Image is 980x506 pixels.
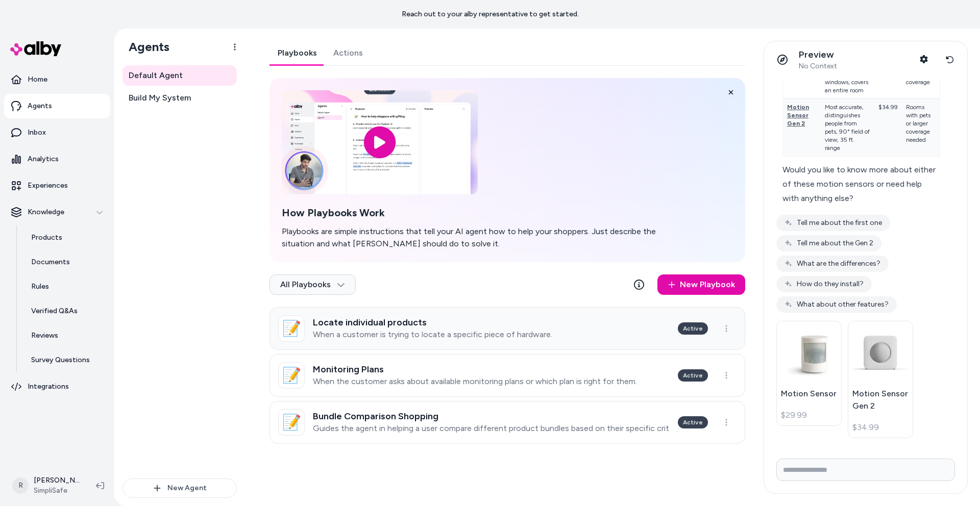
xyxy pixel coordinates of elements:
[278,362,305,389] div: 📝
[31,331,58,341] p: Reviews
[282,207,674,219] h2: How Playbooks Work
[776,235,881,251] button: Tell me about the Gen 2
[28,207,64,217] p: Knowledge
[4,147,110,171] a: Analytics
[313,423,670,434] p: Guides the agent in helping a user compare different product bundles based on their specific crit...
[21,348,110,372] a: Survey Questions
[313,411,670,421] h3: Bundle Comparison Shopping
[799,62,837,71] span: No Context
[678,416,708,428] div: Active
[776,256,889,272] button: What are the differences?
[21,225,110,250] a: Products
[902,99,940,157] td: Rooms with pets or larger coverage needed
[28,128,46,138] p: Inbox
[21,299,110,323] a: Verified Q&As
[874,99,902,157] td: $34.99
[21,250,110,274] a: Documents
[28,382,69,392] p: Integrations
[678,322,708,335] div: Active
[821,99,874,157] td: Most accurate, distinguishes people from pets, 90° field of view, 35 ft. range
[6,469,88,502] button: R[PERSON_NAME]SimpliSafe
[902,58,940,99] td: General room coverage
[402,9,579,19] p: Reach out to your alby representative to get started.
[313,364,637,374] h3: Monitoring Plans
[852,421,879,434] span: $34.99
[278,315,305,342] div: 📝
[28,181,68,191] p: Experiences
[269,401,745,444] a: 📝Bundle Comparison ShoppingGuides the agent in helping a user compare different product bundles b...
[278,409,305,436] div: 📝
[325,41,371,65] a: Actions
[269,41,325,65] a: Playbooks
[776,459,955,481] input: Write your prompt here
[280,280,345,290] span: All Playbooks
[31,282,49,292] p: Rules
[678,369,708,382] div: Active
[31,233,62,243] p: Products
[799,49,837,61] p: Preview
[776,215,890,231] button: Tell me about the first one
[31,355,90,365] p: Survey Questions
[129,69,183,82] span: Default Agent
[12,477,29,494] span: R
[122,478,237,498] button: New Agent
[821,58,874,99] td: Great for rooms with lots of windows, covers an entire room
[4,374,110,399] a: Integrations
[10,41,61,56] img: alby Logo
[4,67,110,92] a: Home
[657,274,745,295] a: New Playbook
[269,307,745,350] a: 📝Locate individual productsWhen a customer is trying to locate a specific piece of hardware.Active
[313,330,552,340] p: When a customer is trying to locate a specific piece of hardware.
[848,321,913,438] a: Motion Sensor Gen 2Motion Sensor Gen 2$34.99
[269,354,745,397] a: 📝Monitoring PlansWhen the customer asks about available monitoring plans or which plan is right f...
[269,274,356,295] button: All Playbooks
[21,274,110,299] a: Rules
[781,409,807,421] span: $29.99
[874,58,902,99] td: $29.99
[781,388,837,400] p: Motion Sensor
[129,92,191,104] span: Build My System
[313,317,552,327] h3: Locate individual products
[28,154,59,164] p: Analytics
[782,163,940,206] div: Would you like to know more about either of these motion sensors or need help with anything else?
[776,296,897,313] button: What about other features?
[781,324,837,383] img: Motion Sensor
[122,88,237,108] a: Build My System
[28,101,52,111] p: Agents
[4,200,110,224] button: Knowledge
[120,39,169,55] h1: Agents
[776,321,842,426] a: Motion SensorMotion Sensor$29.99
[787,104,809,127] span: Motion Sensor Gen 2
[282,225,674,250] p: Playbooks are simple instructions that tell your AI agent how to help your shoppers. Just describ...
[852,388,909,412] p: Motion Sensor Gen 2
[4,120,110,145] a: Inbox
[4,173,110,198] a: Experiences
[34,486,80,496] span: SimpliSafe
[34,475,80,486] p: [PERSON_NAME]
[852,325,909,382] img: Motion Sensor Gen 2
[21,323,110,348] a: Reviews
[313,376,637,387] p: When the customer asks about available monitoring plans or which plan is right for them.
[122,65,237,86] a: Default Agent
[28,74,47,85] p: Home
[4,94,110,118] a: Agents
[776,276,872,292] button: How do they install?
[31,306,78,316] p: Verified Q&As
[31,257,70,267] p: Documents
